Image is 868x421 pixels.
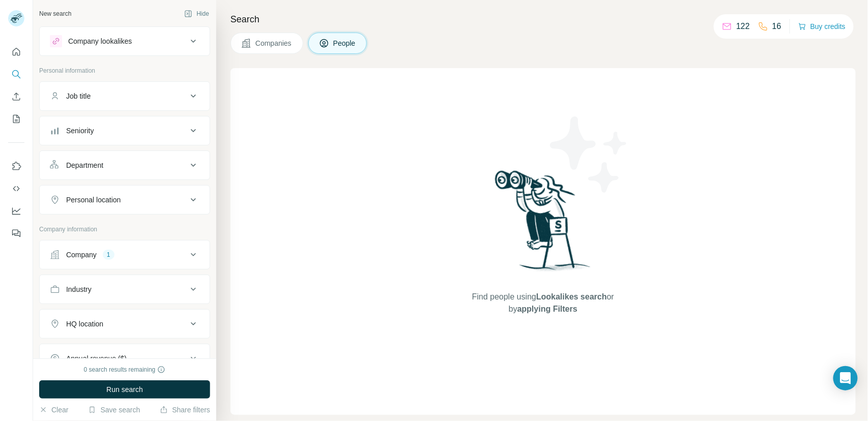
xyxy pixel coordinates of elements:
[40,153,210,177] button: Department
[84,365,166,374] div: 0 search results remaining
[772,20,782,33] p: 16
[543,109,635,200] img: Surfe Illustration - Stars
[66,353,127,364] div: Annual revenue ($)
[517,305,577,313] span: applying Filters
[177,6,216,21] button: Hide
[40,188,210,212] button: Personal location
[8,110,24,128] button: My lists
[255,38,293,48] span: Companies
[8,202,24,220] button: Dashboard
[333,38,357,48] span: People
[103,250,114,259] div: 1
[736,20,750,33] p: 122
[536,292,607,301] span: Lookalikes search
[66,91,91,101] div: Job title
[40,29,210,53] button: Company lookalikes
[68,36,132,46] div: Company lookalikes
[40,118,210,143] button: Seniority
[66,195,121,205] div: Personal location
[40,277,210,302] button: Industry
[461,291,624,315] span: Find people using or by
[40,243,210,267] button: Company1
[66,319,103,329] div: HQ location
[40,84,210,108] button: Job title
[66,250,97,260] div: Company
[39,66,210,75] p: Personal information
[39,225,210,234] p: Company information
[490,168,596,281] img: Surfe Illustration - Woman searching with binoculars
[8,179,24,198] button: Use Surfe API
[230,12,856,26] h4: Search
[39,9,71,18] div: New search
[8,224,24,243] button: Feedback
[40,346,210,371] button: Annual revenue ($)
[66,160,103,170] div: Department
[8,65,24,83] button: Search
[8,43,24,61] button: Quick start
[8,87,24,106] button: Enrich CSV
[40,312,210,336] button: HQ location
[8,157,24,175] button: Use Surfe on LinkedIn
[66,284,92,294] div: Industry
[798,19,846,34] button: Buy credits
[66,126,94,136] div: Seniority
[833,366,858,390] div: Open Intercom Messenger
